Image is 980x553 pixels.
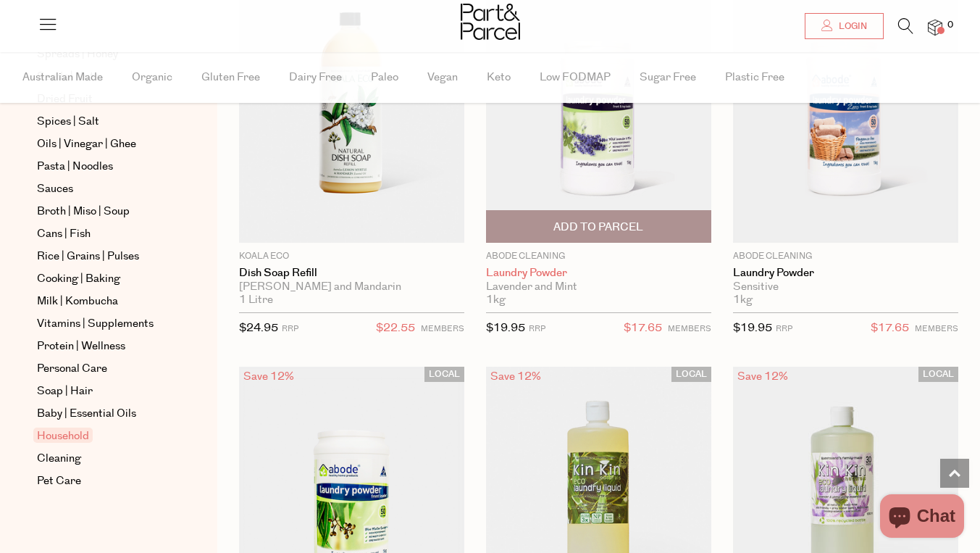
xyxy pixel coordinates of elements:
[33,428,93,443] span: Household
[427,52,458,103] span: Vegan
[529,323,545,334] small: RRP
[37,225,169,243] a: Cans | Fish
[37,383,169,400] a: Soap | Hair
[424,367,464,382] span: LOCAL
[239,367,298,386] div: Save 12%
[876,494,968,541] inbox-online-store-chat: Shopify online store chat
[37,450,81,467] span: Cleaning
[37,428,169,445] a: Household
[733,367,792,386] div: Save 12%
[553,220,643,235] span: Add To Parcel
[201,52,260,103] span: Gluten Free
[871,319,909,338] span: $17.65
[944,19,957,32] span: 0
[37,293,118,310] span: Milk | Kombucha
[37,113,99,130] span: Spices | Salt
[733,280,958,294] div: Sensitive
[37,136,169,153] a: Oils | Vinegar | Ghee
[37,248,169,265] a: Rice | Grains | Pulses
[37,158,113,175] span: Pasta | Noodles
[37,136,136,153] span: Oils | Vinegar | Ghee
[37,315,169,333] a: Vitamins | Supplements
[239,280,464,294] div: [PERSON_NAME] and Mandarin
[37,270,169,288] a: Cooking | Baking
[486,294,506,307] span: 1kg
[37,270,120,288] span: Cooking | Baking
[776,323,792,334] small: RRP
[239,320,278,336] span: $24.95
[486,367,545,386] div: Save 12%
[37,360,169,378] a: Personal Care
[239,294,273,307] span: 1 Litre
[37,338,125,355] span: Protein | Wellness
[37,225,91,243] span: Cans | Fish
[37,158,169,175] a: Pasta | Noodles
[487,52,511,103] span: Keto
[671,367,711,382] span: LOCAL
[461,4,520,40] img: Part&Parcel
[733,294,753,307] span: 1kg
[918,367,958,382] span: LOCAL
[486,267,711,280] a: Laundry Powder
[37,405,169,423] a: Baby | Essential Oils
[371,52,398,103] span: Paleo
[805,13,884,39] a: Login
[376,319,415,338] span: $22.55
[37,338,169,355] a: Protein | Wellness
[624,319,662,338] span: $17.65
[37,203,130,220] span: Broth | Miso | Soup
[132,52,172,103] span: Organic
[282,323,298,334] small: RRP
[289,52,342,103] span: Dairy Free
[640,52,696,103] span: Sugar Free
[239,267,464,280] a: Dish Soap Refill
[22,52,103,103] span: Australian Made
[239,250,464,263] p: Koala Eco
[37,450,169,467] a: Cleaning
[37,180,73,198] span: Sauces
[486,210,711,243] button: Add To Parcel
[486,250,711,263] p: Abode Cleaning
[37,203,169,220] a: Broth | Miso | Soup
[668,323,711,334] small: MEMBERS
[37,360,107,378] span: Personal Care
[37,315,154,333] span: Vitamins | Supplements
[37,248,139,265] span: Rice | Grains | Pulses
[540,52,611,103] span: Low FODMAP
[733,267,958,280] a: Laundry Powder
[486,280,711,294] div: Lavender and Mint
[725,52,784,103] span: Plastic Free
[915,323,958,334] small: MEMBERS
[486,320,525,336] span: $19.95
[37,113,169,130] a: Spices | Salt
[37,383,93,400] span: Soap | Hair
[421,323,464,334] small: MEMBERS
[733,250,958,263] p: Abode Cleaning
[928,20,942,35] a: 0
[37,293,169,310] a: Milk | Kombucha
[37,180,169,198] a: Sauces
[733,320,772,336] span: $19.95
[835,20,867,33] span: Login
[37,473,81,490] span: Pet Care
[37,473,169,490] a: Pet Care
[37,405,136,423] span: Baby | Essential Oils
